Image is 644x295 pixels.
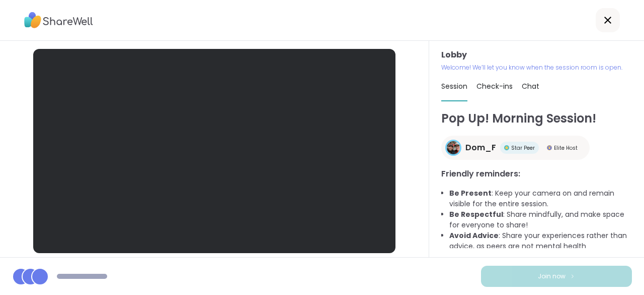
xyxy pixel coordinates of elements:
[538,272,566,281] span: Join now
[465,142,496,154] span: Dom_F
[449,209,503,219] b: Be Respectful
[504,145,509,150] img: Star Peer
[449,188,632,209] li: : Keep your camera on and remain visible for the entire session.
[449,230,632,262] li: : Share your experiences rather than advice, as peers are not mental health professionals.
[449,188,492,198] b: Be Present
[447,141,460,154] img: Dom_F
[554,144,578,152] span: Elite Host
[441,49,632,61] h3: Lobby
[476,81,513,91] span: Check-ins
[24,9,93,32] img: ShareWell Logo
[570,273,576,279] img: ShareWell Logomark
[449,230,499,241] b: Avoid Advice
[449,209,632,230] li: : Share mindfully, and make space for everyone to share!
[441,136,590,160] a: Dom_FDom_FStar PeerStar PeerElite HostElite Host
[522,81,539,91] span: Chat
[441,63,632,72] p: Welcome! We’ll let you know when the session room is open.
[481,266,632,287] button: Join now
[441,109,632,128] h1: Pop Up! Morning Session!
[441,81,467,91] span: Session
[511,144,535,152] span: Star Peer
[441,168,632,180] h3: Friendly reminders:
[547,145,552,150] img: Elite Host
